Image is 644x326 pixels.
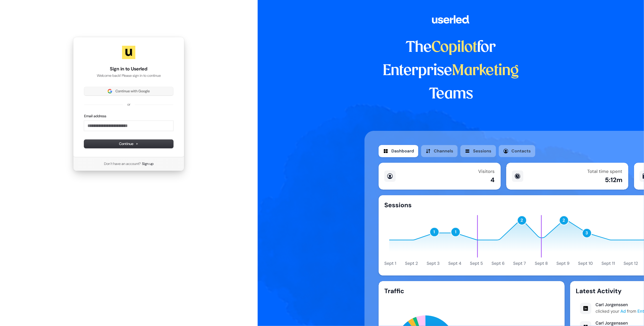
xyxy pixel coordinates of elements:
span: Don’t have an account? [104,161,141,166]
img: Userled [122,46,135,59]
span: Continue with Google [115,89,150,94]
h1: The for Enterprise Teams [364,36,537,106]
p: Welcome back! Please sign in to continue [84,73,173,78]
a: Sign up [142,161,154,166]
button: Sign in with GoogleContinue with Google [84,87,173,95]
button: Continue [84,140,173,148]
span: Marketing [452,64,519,78]
span: Continue [119,141,138,146]
label: Email address [84,114,106,119]
p: or [127,102,130,107]
span: Copilot [431,40,477,55]
img: Sign in with Google [108,89,112,93]
h1: Sign in to Userled [84,66,173,72]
